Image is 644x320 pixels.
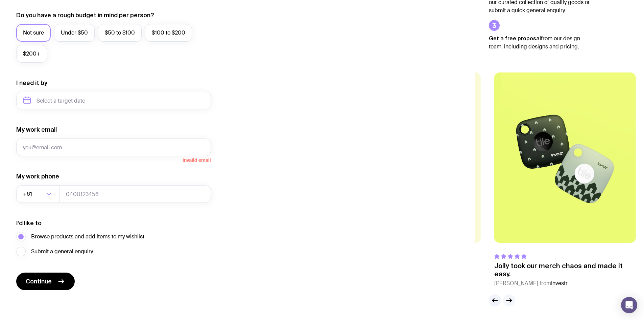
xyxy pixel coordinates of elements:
button: Continue [16,273,75,290]
label: $50 to $100 [98,24,142,42]
label: I’d like to [16,219,42,227]
input: 0400123456 [59,185,211,203]
span: Submit a general enquiry [31,248,93,256]
span: Invalid email [16,156,211,163]
input: you@email.com [16,138,211,156]
label: $200+ [16,45,47,63]
input: Search for option [33,185,44,203]
p: Jolly took our merch chaos and made it easy. [494,262,636,278]
p: from our design team, including designs and pricing. [489,34,590,51]
input: Select a target date [16,92,211,109]
label: Under $50 [54,24,95,42]
label: My work phone [16,172,59,180]
label: $100 to $200 [145,24,192,42]
strong: Get a free proposal [489,35,541,41]
label: I need it by [16,79,47,87]
label: Do you have a rough budget in mind per person? [16,11,154,19]
label: Not sure [16,24,51,42]
div: Search for option [16,185,59,203]
span: +61 [23,185,33,203]
span: Browse products and add items to my wishlist [31,233,144,241]
span: Investr [551,280,568,287]
div: Open Intercom Messenger [621,297,637,313]
span: Continue [26,277,52,285]
cite: [PERSON_NAME] from [494,279,636,287]
label: My work email [16,126,57,134]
